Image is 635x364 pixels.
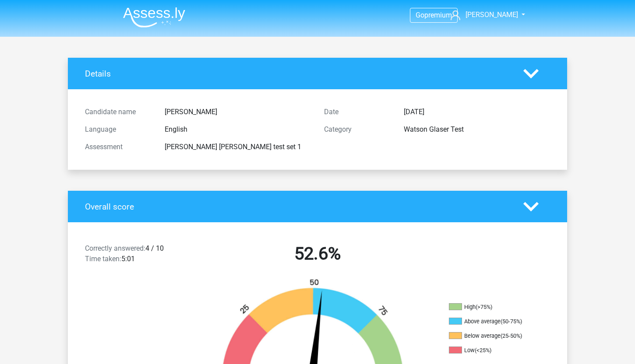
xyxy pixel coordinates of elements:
[158,142,317,152] div: [PERSON_NAME] [PERSON_NAME] test set 1
[449,346,536,354] li: Low
[466,10,518,19] span: [PERSON_NAME]
[424,11,452,19] span: premium
[447,10,519,20] a: [PERSON_NAME]
[397,107,557,117] div: [DATE]
[317,124,397,135] div: Category
[158,124,317,135] div: English
[501,318,522,325] div: (50-75%)
[416,11,424,19] span: Go
[317,107,397,117] div: Date
[85,255,121,263] span: Time taken:
[78,107,158,117] div: Candidate name
[476,304,492,310] div: (>75%)
[501,332,522,339] div: (25-50%)
[85,244,145,252] span: Correctly answered:
[205,243,430,264] h2: 52.6%
[410,9,457,21] a: Gopremium
[397,124,557,135] div: Watson Glaser Test
[78,243,198,268] div: 4 / 10 5:01
[158,107,317,117] div: [PERSON_NAME]
[449,318,536,325] li: Above average
[475,347,491,353] div: (<25%)
[78,142,158,152] div: Assessment
[85,202,510,212] h4: Overall score
[449,303,536,311] li: High
[123,7,185,28] img: Assessly
[78,124,158,135] div: Language
[85,69,510,79] h4: Details
[449,332,536,340] li: Below average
